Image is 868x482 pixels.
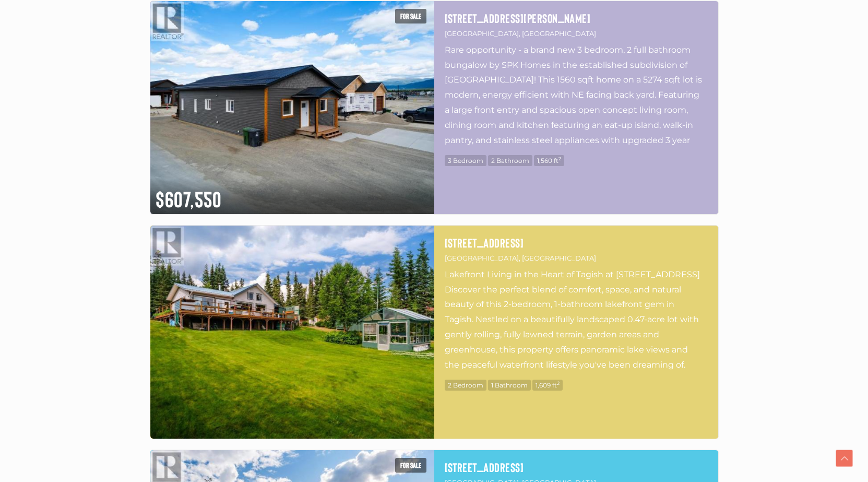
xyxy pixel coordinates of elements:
span: 1 Bathroom [488,380,531,391]
p: Lakefront Living in the Heart of Tagish at [STREET_ADDRESS] Discover the perfect blend of comfort... [445,267,708,372]
span: 2 Bedroom [445,380,486,391]
img: 52 LAKEVIEW ROAD, Whitehorse South, Yukon [150,226,434,439]
span: For sale [395,458,426,473]
sup: 2 [558,156,561,161]
img: 26 BERYL PLACE, Whitehorse, Yukon [150,1,434,214]
p: [GEOGRAPHIC_DATA], [GEOGRAPHIC_DATA] [445,252,708,264]
span: 2 Bathroom [488,155,532,166]
span: 3 Bedroom [445,155,486,166]
span: 1,560 ft [534,155,564,166]
p: Rare opportunity - a brand new 3 bedroom, 2 full bathroom bungalow by SPK Homes in the establishe... [445,43,708,147]
a: [STREET_ADDRESS] [445,461,708,474]
span: For sale [395,9,426,23]
div: $607,550 [150,179,434,214]
a: [STREET_ADDRESS] [445,236,708,250]
sup: 2 [557,380,560,386]
span: 1,609 ft [532,380,563,391]
a: [STREET_ADDRESS][PERSON_NAME] [445,11,708,25]
p: [GEOGRAPHIC_DATA], [GEOGRAPHIC_DATA] [445,28,708,40]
